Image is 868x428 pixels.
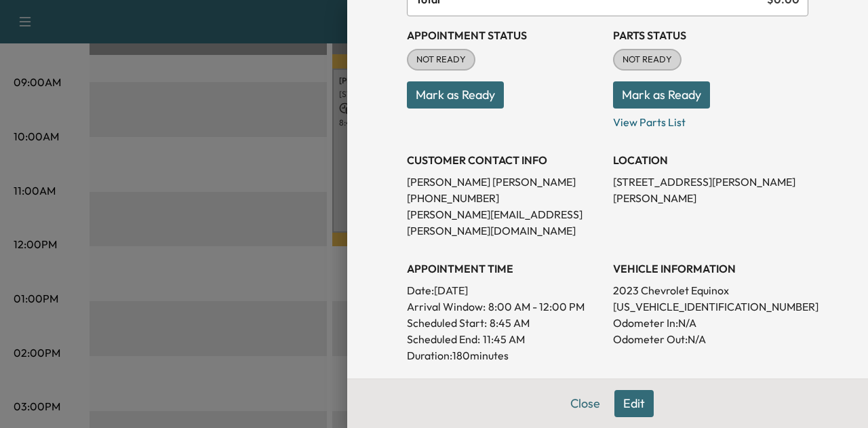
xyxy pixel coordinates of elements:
span: NOT READY [614,53,680,66]
p: [STREET_ADDRESS][PERSON_NAME][PERSON_NAME] [613,174,808,206]
p: Duration: 180 minutes [407,347,602,364]
h3: CUSTOMER CONTACT INFO [407,152,602,168]
p: Date: [DATE] [407,282,602,298]
button: Mark as Ready [613,81,710,109]
p: [PHONE_NUMBER] [407,190,602,206]
h3: APPOINTMENT TIME [407,260,602,277]
p: Arrival Window: [407,298,602,315]
p: [PERSON_NAME][EMAIL_ADDRESS][PERSON_NAME][DOMAIN_NAME] [407,206,602,239]
p: [PERSON_NAME] [PERSON_NAME] [407,174,602,190]
p: View Parts List [613,109,808,130]
p: [US_VEHICLE_IDENTIFICATION_NUMBER] [613,298,808,315]
span: 8:00 AM - 12:00 PM [488,298,585,315]
h3: Appointment Status [407,27,602,43]
span: NOT READY [408,53,474,66]
p: Odometer In: N/A [613,315,808,331]
button: Mark as Ready [407,81,504,109]
h3: LOCATION [613,152,808,168]
p: 8:45 AM [490,315,530,331]
p: 2023 Chevrolet Equinox [613,282,808,298]
p: 11:45 AM [483,331,525,347]
h3: VEHICLE INFORMATION [613,260,808,277]
button: Close [561,390,609,417]
p: Scheduled End: [407,331,480,347]
h3: Parts Status [613,27,808,43]
p: Odometer Out: N/A [613,331,808,347]
p: Scheduled Start: [407,315,487,331]
button: Edit [614,390,654,417]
